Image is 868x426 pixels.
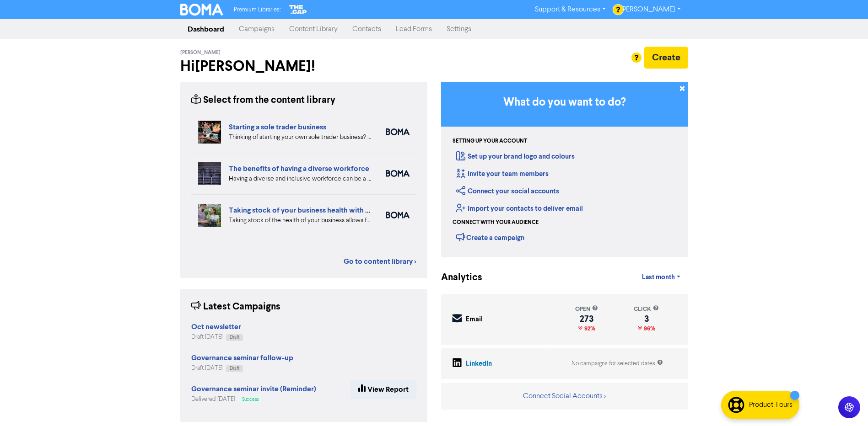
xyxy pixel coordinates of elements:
[191,395,316,404] div: Delivered [DATE]
[613,2,688,17] a: [PERSON_NAME]
[229,122,326,132] a: Starting a sole trader business
[571,359,663,368] div: No campaigns for selected dates
[282,20,345,38] a: Content Library
[180,20,232,38] a: Dashboard
[191,322,241,331] strong: Oct newsletter
[191,386,316,393] a: Governance seminar invite (Reminder)
[180,4,223,16] img: BOMA Logo
[386,212,410,218] img: boma_accounting
[191,324,241,331] a: Oct newsletter
[229,133,372,142] div: Thinking of starting your own sole trader business? The Sole Trader Toolkit from the Ministry of ...
[229,206,384,215] a: Taking stock of your business health with ratios
[466,359,492,369] div: LinkedIn
[230,335,239,340] span: Draft
[644,47,688,69] button: Create
[191,333,243,341] div: Draft [DATE]
[232,20,282,38] a: Campaigns
[388,20,439,38] a: Lead Forms
[453,218,539,227] div: Connect with your audience
[386,128,410,135] img: boma
[456,187,559,196] a: Connect your social accounts
[242,397,259,402] span: Success
[528,2,613,17] a: Support & Resources
[234,7,280,13] span: Premium Libraries:
[191,353,293,362] strong: Governance seminar follow-up
[466,314,483,325] div: Email
[191,355,293,362] a: Governance seminar follow-up
[191,384,316,394] strong: Governance seminar invite (Reminder)
[180,58,427,75] h2: Hi [PERSON_NAME] !
[456,170,549,178] a: Invite your team members
[230,366,239,371] span: Draft
[634,315,659,323] div: 3
[229,174,372,184] div: Having a diverse and inclusive workforce can be a major boost for your business. We list four of ...
[386,170,410,177] img: boma
[229,164,369,173] a: The benefits of having a diverse workforce
[575,315,598,323] div: 273
[642,325,655,332] span: 96%
[441,271,471,285] div: Analytics
[635,268,688,287] a: Last month
[455,96,674,109] h3: What do you want to do?
[456,204,583,213] a: Import your contacts to deliver email
[345,20,388,38] a: Contacts
[575,305,598,314] div: open
[229,216,372,225] div: Taking stock of the health of your business allows for more effective planning, early warning abo...
[180,49,221,56] span: [PERSON_NAME]
[439,20,479,38] a: Settings
[350,380,416,399] a: View Report
[456,230,524,244] div: Create a campaign
[191,300,280,314] div: Latest Campaigns
[582,325,595,332] span: 92%
[456,152,575,161] a: Set up your brand logo and colours
[191,93,335,107] div: Select from the content library
[453,137,527,145] div: Setting up your account
[288,4,308,16] img: The Gap
[642,273,675,282] span: Last month
[344,256,416,267] a: Go to content library >
[441,82,688,257] div: Getting Started in BOMA
[634,305,659,314] div: click
[523,390,606,402] button: Connect Social Accounts >
[822,382,868,426] iframe: Chat Widget
[191,364,293,373] div: Draft [DATE]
